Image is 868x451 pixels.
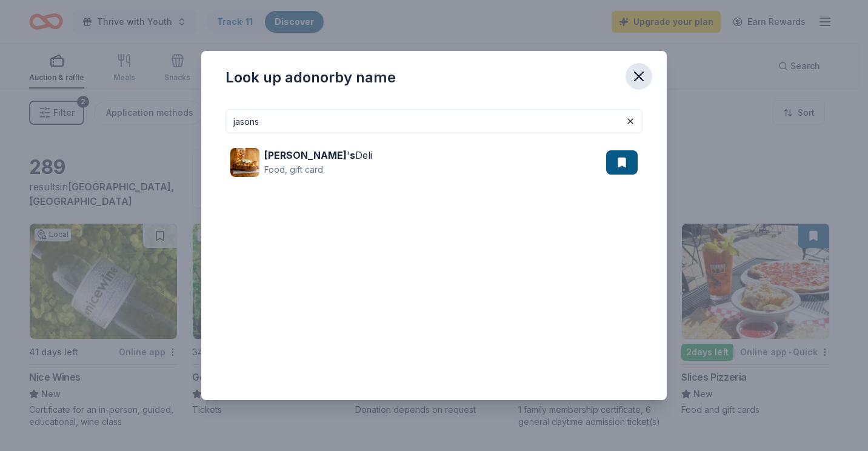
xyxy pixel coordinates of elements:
strong: s [350,149,355,161]
div: Look up a donor by name [225,68,396,87]
input: Search [225,109,643,133]
strong: [PERSON_NAME] [264,149,347,161]
img: Image for Jason's Deli [230,148,259,177]
div: Food, gift card [264,162,372,177]
div: ' Deli [264,148,372,162]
